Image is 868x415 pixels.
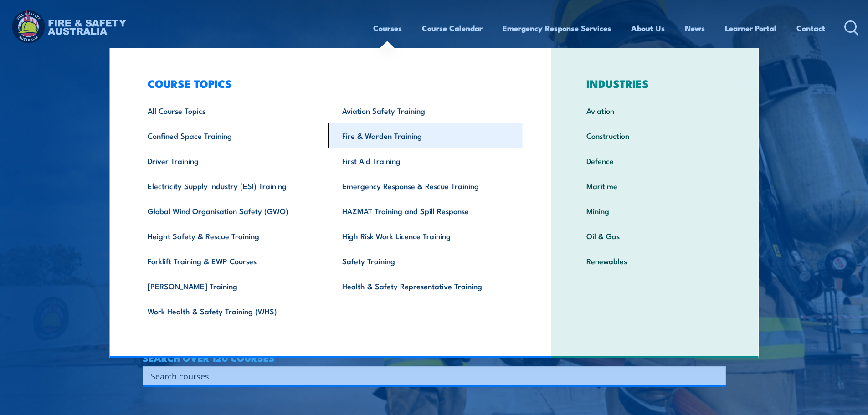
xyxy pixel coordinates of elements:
[328,273,523,298] a: Health & Safety Representative Training
[134,98,328,123] a: All Course Topics
[685,16,705,40] a: News
[134,273,328,298] a: [PERSON_NAME] Training
[328,98,523,123] a: Aviation Safety Training
[725,16,776,40] a: Learner Portal
[134,123,328,148] a: Confined Space Training
[572,198,738,223] a: Mining
[572,248,738,273] a: Renewables
[328,248,523,273] a: Safety Training
[134,248,328,273] a: Forklift Training & EWP Courses
[503,16,611,40] a: Emergency Response Services
[143,353,726,363] h4: SEARCH OVER 120 COURSES
[328,173,523,198] a: Emergency Response & Rescue Training
[328,123,523,148] a: Fire & Warden Training
[153,369,708,382] form: Search form
[422,16,483,40] a: Course Calendar
[134,148,328,173] a: Driver Training
[572,77,738,90] h3: INDUSTRIES
[572,98,738,123] a: Aviation
[134,298,328,323] a: Work Health & Safety Training (WHS)
[710,369,723,382] button: Search magnifier button
[134,198,328,223] a: Global Wind Organisation Safety (GWO)
[134,223,328,248] a: Height Safety & Rescue Training
[328,198,523,223] a: HAZMAT Training and Spill Response
[572,173,738,198] a: Maritime
[572,123,738,148] a: Construction
[572,148,738,173] a: Defence
[134,77,523,90] h3: COURSE TOPICS
[373,16,402,40] a: Courses
[328,148,523,173] a: First Aid Training
[134,173,328,198] a: Electricity Supply Industry (ESI) Training
[572,223,738,248] a: Oil & Gas
[151,369,706,383] input: Search input
[796,16,825,40] a: Contact
[631,16,665,40] a: About Us
[328,223,523,248] a: High Risk Work Licence Training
